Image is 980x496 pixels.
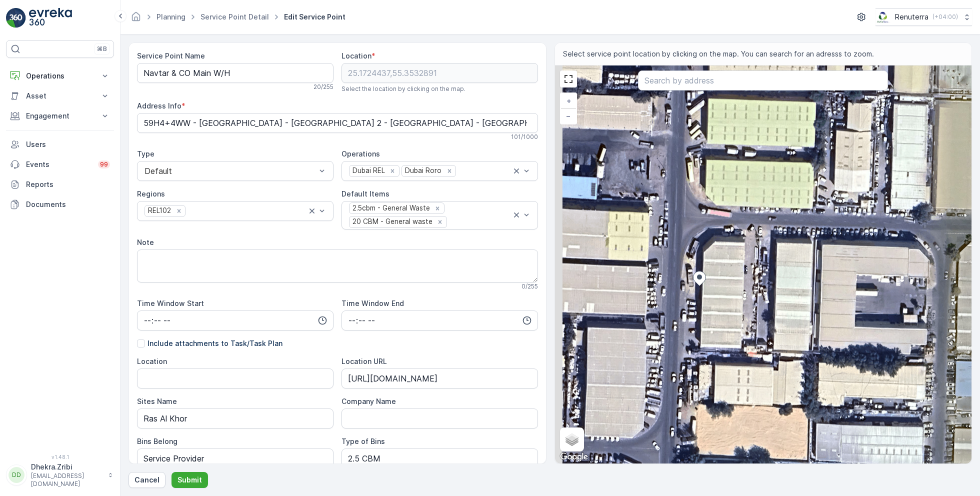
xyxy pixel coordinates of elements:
[6,8,26,28] img: logo
[387,166,398,175] div: Remove Dubai REL
[561,428,583,450] a: Layers
[26,139,110,149] p: Users
[6,106,114,126] button: Engagement
[31,472,103,488] p: [EMAIL_ADDRESS][DOMAIN_NAME]
[6,454,114,460] span: v 1.48.1
[895,12,928,22] p: Renuterra
[137,51,205,60] label: Service Point Name
[29,8,72,28] img: logo_light-DOdMpM7g.png
[561,108,576,123] a: Zoom Out
[341,299,404,307] label: Time Window End
[557,450,590,463] a: Open this area in Google Maps (opens a new window)
[6,66,114,86] button: Operations
[26,111,94,121] p: Engagement
[137,437,177,445] label: Bins Belong
[6,154,114,174] a: Events99
[6,174,114,194] a: Reports
[8,467,24,483] div: DD
[156,12,185,21] a: Planning
[137,238,154,246] label: Note
[200,12,269,21] a: Service Point Detail
[875,8,972,26] button: Renuterra(+04:00)
[402,165,443,176] div: Dubai Roro
[137,189,165,198] label: Regions
[145,205,172,216] div: REL102
[341,85,465,93] span: Select the location by clicking on the map.
[341,397,396,405] label: Company Name
[341,437,385,445] label: Type of Bins
[875,11,891,22] img: Screenshot_2024-07-26_at_13.33.01.png
[134,475,159,485] p: Cancel
[341,357,387,365] label: Location URL
[313,83,333,91] p: 20 / 255
[932,13,958,21] p: ( +04:00 )
[26,179,110,189] p: Reports
[137,357,167,365] label: Location
[173,206,184,215] div: Remove REL102
[638,70,888,90] input: Search by address
[128,472,165,488] button: Cancel
[566,111,571,120] span: −
[177,475,202,485] p: Submit
[137,299,204,307] label: Time Window Start
[566,96,571,105] span: +
[432,204,443,213] div: Remove 2.5cbm - General Waste
[137,149,154,158] label: Type
[6,86,114,106] button: Asset
[147,338,282,348] p: Include attachments to Task/Task Plan
[563,49,874,59] span: Select service point location by clicking on the map. You can search for an adresss to zoom.
[26,159,92,169] p: Events
[341,189,389,198] label: Default Items
[26,91,94,101] p: Asset
[6,462,114,488] button: DDDhekra.Zribi[EMAIL_ADDRESS][DOMAIN_NAME]
[511,133,538,141] p: 101 / 1000
[171,472,208,488] button: Submit
[31,462,103,472] p: Dhekra.Zribi
[521,282,538,290] p: 0 / 255
[434,217,445,226] div: Remove 20 CBM - General waste
[6,194,114,214] a: Documents
[26,71,94,81] p: Operations
[561,93,576,108] a: Zoom In
[349,165,386,176] div: Dubai REL
[100,160,108,168] p: 99
[137,397,177,405] label: Sites Name
[349,203,431,213] div: 2.5cbm - General Waste
[6,134,114,154] a: Users
[561,71,576,86] a: View Fullscreen
[130,15,141,23] a: Homepage
[557,450,590,463] img: Google
[349,216,434,227] div: 20 CBM - General waste
[341,149,380,158] label: Operations
[282,12,347,22] span: Edit Service Point
[444,166,455,175] div: Remove Dubai Roro
[137,101,181,110] label: Address Info
[97,45,107,53] p: ⌘B
[341,51,371,60] label: Location
[26,199,110,209] p: Documents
